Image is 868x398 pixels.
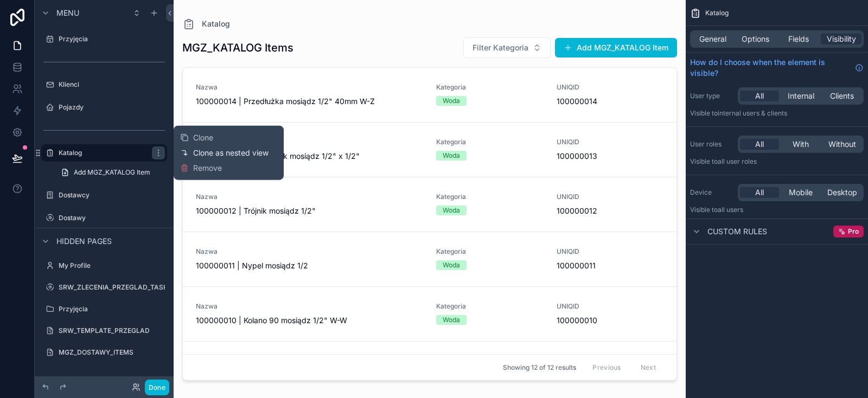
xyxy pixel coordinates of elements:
label: My Profile [59,261,165,270]
span: Menu [56,8,79,18]
span: All [755,91,764,101]
span: General [699,34,726,44]
span: Remove [193,163,222,174]
span: Katalog [705,9,729,17]
label: User type [690,92,733,100]
span: Internal [788,91,814,101]
label: Katalog [59,149,145,157]
span: All user roles [718,157,757,165]
span: Desktop [827,187,857,198]
span: Custom rules [707,226,767,237]
label: Dostawy [59,214,165,222]
span: Without [828,139,856,150]
span: all users [718,206,743,214]
a: Klienci [41,76,167,93]
a: My Profile [41,257,167,274]
span: Clone [193,132,213,143]
label: Dostawcy [59,191,165,200]
p: Visible to [690,157,864,166]
span: Pro [848,227,859,236]
a: How do I choose when the element is visible? [690,57,864,79]
a: Przyjęcia [41,300,167,318]
span: Visibility [827,34,856,44]
label: Przyjęcia [59,305,165,313]
a: Pojazdy [41,99,167,116]
p: Visible to [690,109,864,118]
button: Clone [180,132,222,143]
span: Hidden pages [56,236,112,247]
a: Dostawy [41,209,167,227]
a: SRW_TEMPLATE_PRZEGLAD [41,322,167,339]
span: How do I choose when the element is visible? [690,57,851,79]
span: Mobile [789,187,813,198]
label: SRW_ZLECENIA_PRZEGLAD_TASKS [59,283,172,292]
label: Pojazdy [59,103,165,112]
span: All [755,187,764,198]
label: Przyjęcia [59,35,165,43]
span: Clients [830,91,854,101]
span: With [793,139,809,150]
span: Options [742,34,769,44]
a: MGZ_DOSTAWY_ITEMS [41,344,167,361]
button: Clone as nested view [180,147,277,158]
span: Clone as nested view [193,147,269,158]
a: SRW_ZLECENIA_PRZEGLAD_TASKS [41,279,167,296]
a: Dostawcy [41,187,167,204]
a: Katalog [41,144,167,162]
p: Visible to [690,206,864,214]
button: Done [145,380,169,395]
span: Fields [788,34,809,44]
button: Remove [180,163,222,174]
label: User roles [690,140,733,149]
label: MGZ_DOSTAWY_ITEMS [59,348,165,357]
a: Add MGZ_KATALOG Item [54,164,167,181]
a: Przyjęcia [41,30,167,48]
span: Internal users & clients [718,109,787,117]
label: Klienci [59,80,165,89]
label: Device [690,188,733,197]
span: All [755,139,764,150]
label: SRW_TEMPLATE_PRZEGLAD [59,326,165,335]
span: Add MGZ_KATALOG Item [74,168,150,177]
